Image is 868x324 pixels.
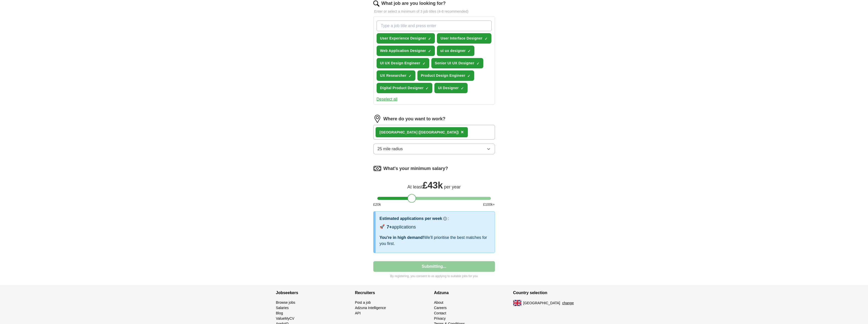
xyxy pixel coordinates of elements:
span: Senior UI UX Designer [435,61,474,66]
span: ✓ [476,62,479,66]
span: User Experience Designer [380,36,426,41]
button: User Interface Designer✓ [437,33,491,44]
a: Adzuna Intelligence [355,306,386,310]
a: Privacy [434,316,446,320]
button: Web Application Designer✓ [377,46,435,56]
span: ✓ [426,86,429,90]
h3: Estimated applications per week [380,216,442,222]
button: UI UX Design Engineer✓ [377,58,429,68]
label: What's your minimum salary? [383,165,448,172]
div: [GEOGRAPHIC_DATA] ([GEOGRAPHIC_DATA]) [380,130,459,135]
span: UX Researcher [380,73,407,78]
button: Senior UI UX Designer✓ [431,58,483,68]
button: × [461,128,464,136]
span: £ 20 k [373,202,381,207]
p: Enter or select a minimum of 3 job titles (4-8 recommended) [373,9,495,14]
span: UI UX Design Engineer [380,61,420,66]
span: £ 43k [422,180,443,190]
span: ui ux designer [440,48,466,53]
span: ✓ [422,62,426,66]
a: Post a job [355,300,371,304]
a: Blog [276,311,283,315]
button: 25 mile radius [373,144,495,154]
span: ✓ [485,37,488,41]
a: Browse jobs [276,300,295,304]
input: Type a job title and press enter [377,21,492,31]
span: ✓ [468,49,471,53]
span: per year [444,184,461,189]
button: User Experience Designer✓ [377,33,435,44]
button: Product Design Engineer✓ [417,70,474,81]
span: Product Design Engineer [421,73,465,78]
button: Submitting... [373,261,495,272]
div: applications [387,224,416,231]
img: search.png [373,1,379,7]
a: Contact [434,311,446,315]
button: UX Researcher✓ [377,70,415,81]
img: location.png [373,115,381,123]
span: 7+ [387,224,392,230]
button: ui ux designer✓ [437,46,475,56]
span: ✓ [428,37,431,41]
label: Where do you want to work? [383,116,446,122]
span: User Interface Designer [440,36,482,41]
span: 25 mile radius [378,146,403,152]
span: ✓ [409,74,412,78]
a: ValueMyCV [276,316,294,320]
span: ✓ [467,74,470,78]
button: Deselect all [377,96,398,102]
span: ✓ [428,49,431,53]
a: Careers [434,306,447,310]
img: salary.png [373,164,381,173]
h3: : [448,216,449,222]
p: By registering, you consent to us applying to suitable jobs for you [373,274,495,278]
a: API [355,311,361,315]
span: At least [407,184,422,189]
span: UI Designer [438,85,459,91]
span: Digital Product Designer [380,85,424,91]
span: Web Application Designer [380,48,426,53]
span: You're in high demand! [380,235,424,240]
img: UK flag [513,300,521,306]
span: 🚀 [380,224,385,230]
button: Digital Product Designer✓ [377,83,433,93]
a: Salaries [276,306,289,310]
span: × [461,129,464,135]
a: About [434,300,444,304]
h4: Country selection [513,286,592,300]
button: change [562,300,574,306]
div: We'll prioritise the best matches for you first. [380,235,491,247]
button: UI Designer✓ [434,83,468,93]
span: [GEOGRAPHIC_DATA] [523,300,560,306]
span: ✓ [461,86,464,90]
